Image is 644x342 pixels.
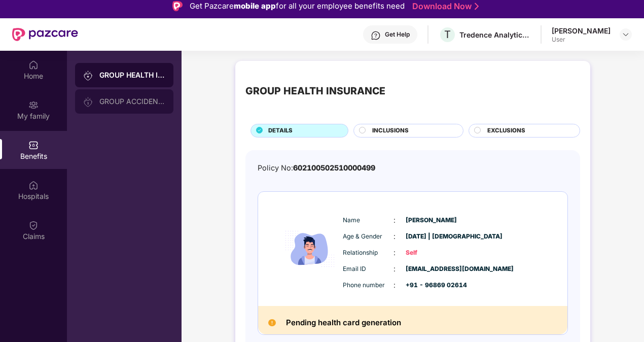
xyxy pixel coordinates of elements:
img: svg+xml;base64,PHN2ZyBpZD0iSG9zcGl0YWxzIiB4bWxucz0iaHR0cDovL3d3dy53My5vcmcvMjAwMC9zdmciIHdpZHRoPS... [28,180,39,190]
div: Tredence Analytics Solutions Private Limited [459,30,530,40]
span: 602100502510000499 [293,163,375,172]
span: [DATE] | [DEMOGRAPHIC_DATA] [406,232,456,242]
img: svg+xml;base64,PHN2ZyBpZD0iQmVuZWZpdHMiIHhtbG5zPSJodHRwOi8vd3d3LnczLm9yZy8yMDAwL3N2ZyIgd2lkdGg9Ij... [28,140,39,150]
img: Logo [172,1,183,11]
span: [PERSON_NAME] [406,216,456,225]
span: [EMAIL_ADDRESS][DOMAIN_NAME] [406,264,456,274]
strong: mobile app [234,1,276,11]
span: Relationship [343,248,393,258]
span: Self [406,248,456,258]
span: Name [343,216,393,225]
img: Pending [268,319,276,327]
span: Phone number [343,281,393,290]
span: Email ID [343,264,393,274]
img: svg+xml;base64,PHN2ZyB3aWR0aD0iMjAiIGhlaWdodD0iMjAiIHZpZXdCb3g9IjAgMCAyMCAyMCIgZmlsbD0ibm9uZSIgeG... [28,100,39,110]
span: +91 - 96869 02614 [406,281,456,290]
img: svg+xml;base64,PHN2ZyBpZD0iSG9tZSIgeG1sbnM9Imh0dHA6Ly93d3cudzMub3JnLzIwMDAvc3ZnIiB3aWR0aD0iMjAiIG... [28,60,39,70]
img: New Pazcare Logo [12,28,78,41]
div: GROUP HEALTH INSURANCE [99,70,165,80]
span: : [393,247,396,258]
div: GROUP HEALTH INSURANCE [245,83,385,99]
img: svg+xml;base64,PHN2ZyBpZD0iRHJvcGRvd24tMzJ4MzIiIHhtbG5zPSJodHRwOi8vd3d3LnczLm9yZy8yMDAwL3N2ZyIgd2... [622,30,630,39]
span: : [393,280,396,291]
span: Age & Gender [343,232,393,242]
img: icon [279,207,340,291]
span: : [393,263,396,275]
span: : [393,231,396,242]
div: User [552,36,611,44]
h2: Pending health card generation [286,316,401,329]
img: svg+xml;base64,PHN2ZyB3aWR0aD0iMjAiIGhlaWdodD0iMjAiIHZpZXdCb3g9IjAgMCAyMCAyMCIgZmlsbD0ibm9uZSIgeG... [83,71,93,81]
span: : [393,215,396,226]
div: GROUP ACCIDENTAL INSURANCE [99,97,165,106]
span: INCLUSIONS [372,126,409,135]
div: [PERSON_NAME] [552,26,611,36]
span: DETAILS [268,126,293,135]
img: svg+xml;base64,PHN2ZyB3aWR0aD0iMjAiIGhlaWdodD0iMjAiIHZpZXdCb3g9IjAgMCAyMCAyMCIgZmlsbD0ibm9uZSIgeG... [83,97,93,107]
img: Stroke [475,1,479,12]
a: Download Now [412,1,476,12]
div: Get Help [385,30,410,39]
div: Policy No: [258,162,375,174]
img: svg+xml;base64,PHN2ZyBpZD0iQ2xhaW0iIHhtbG5zPSJodHRwOi8vd3d3LnczLm9yZy8yMDAwL3N2ZyIgd2lkdGg9IjIwIi... [28,220,39,230]
span: T [444,28,451,41]
img: svg+xml;base64,PHN2ZyBpZD0iSGVscC0zMngzMiIgeG1sbnM9Imh0dHA6Ly93d3cudzMub3JnLzIwMDAvc3ZnIiB3aWR0aD... [371,30,381,41]
span: EXCLUSIONS [487,126,525,135]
